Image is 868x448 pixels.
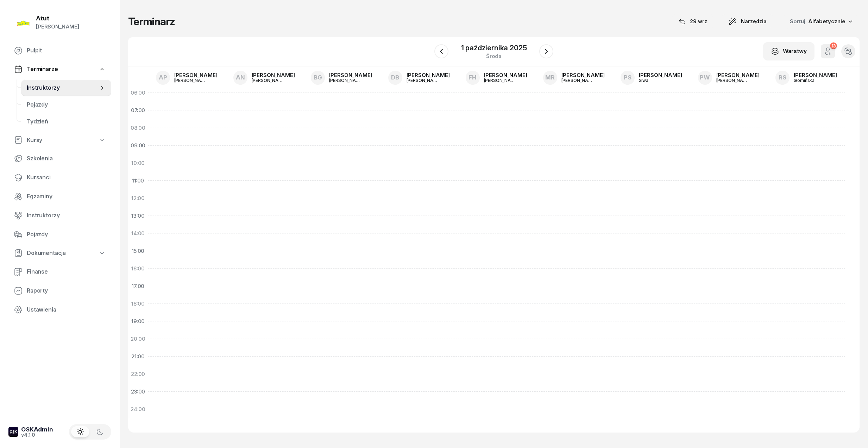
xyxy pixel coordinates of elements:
span: Egzaminy [27,192,106,201]
a: Pojazdy [21,96,111,113]
div: [PERSON_NAME] [484,78,518,83]
div: [PERSON_NAME] [252,78,285,83]
div: 22:00 [128,365,148,383]
a: FH[PERSON_NAME][PERSON_NAME] [460,69,533,87]
span: Sortuj [790,17,807,26]
a: AP[PERSON_NAME][PERSON_NAME] [150,69,223,87]
img: logo-xs-dark@2x.png [8,427,18,437]
div: 17:00 [128,277,148,295]
div: OSKAdmin [21,427,53,433]
button: Narzędzia [722,14,773,28]
div: 06:00 [128,84,148,102]
div: 21:00 [128,348,148,365]
span: BG [314,75,322,81]
button: Sortuj Alfabetycznie [781,14,860,29]
h1: Terminarz [128,15,175,28]
div: 08:00 [128,119,148,137]
div: Siwa [639,78,673,83]
a: Terminarze [8,61,111,77]
span: Szkolenia [27,154,106,163]
div: 10:00 [128,154,148,172]
div: Warstwy [771,47,807,56]
a: Dokumentacja [8,245,111,261]
span: MR [545,75,555,81]
div: 11:00 [128,172,148,190]
div: [PERSON_NAME] [407,72,450,78]
div: 19:00 [128,313,148,330]
a: PS[PERSON_NAME]Siwa [615,69,688,87]
div: [PERSON_NAME] [329,78,363,83]
a: DB[PERSON_NAME][PERSON_NAME] [383,69,455,87]
div: 16:00 [128,260,148,277]
span: FH [468,75,477,81]
span: Tydzień [27,117,106,126]
div: [PERSON_NAME] [716,78,750,83]
div: 13:00 [128,207,148,225]
span: AN [236,75,245,81]
button: Warstwy [763,42,814,60]
span: Ustawienia [27,305,106,314]
a: Pulpit [8,42,111,59]
a: Egzaminy [8,188,111,205]
div: [PERSON_NAME] [794,72,837,78]
div: 13 [830,43,837,49]
div: [PERSON_NAME] [484,72,527,78]
div: 24:00 [128,401,148,418]
span: Terminarze [27,65,58,74]
div: [PERSON_NAME] [174,78,208,83]
span: Dokumentacja [27,249,66,258]
span: Kursanci [27,173,106,182]
span: PW [700,75,710,81]
a: Kursy [8,132,111,148]
div: [PERSON_NAME] [561,78,595,83]
a: MR[PERSON_NAME][PERSON_NAME] [537,69,610,87]
div: 20:00 [128,330,148,348]
div: [PERSON_NAME] [174,72,218,78]
span: Raporty [27,286,106,295]
a: Kursanci [8,169,111,186]
a: Szkolenia [8,150,111,167]
a: Instruktorzy [21,79,111,96]
button: 13 [821,44,835,58]
span: Kursy [27,136,42,145]
div: 15:00 [128,242,148,260]
div: 18:00 [128,295,148,313]
span: Pojazdy [27,100,106,109]
a: Tydzień [21,113,111,130]
span: Narzędzia [741,17,767,26]
div: [PERSON_NAME] [329,72,372,78]
div: Słomińska [794,78,828,83]
span: AP [159,75,167,81]
div: 07:00 [128,102,148,119]
div: 14:00 [128,225,148,242]
span: RS [779,75,786,81]
div: [PERSON_NAME] [561,72,605,78]
span: Alfabetycznie [808,18,845,25]
span: Pulpit [27,46,106,55]
a: Pojazdy [8,226,111,243]
a: Instruktorzy [8,207,111,224]
a: Finanse [8,263,111,280]
a: AN[PERSON_NAME][PERSON_NAME] [228,69,301,87]
span: Finanse [27,267,106,276]
div: [PERSON_NAME] [407,78,440,83]
div: 29 wrz [679,17,707,26]
div: 12:00 [128,190,148,207]
a: BG[PERSON_NAME][PERSON_NAME] [305,69,378,87]
div: v4.1.0 [21,433,53,437]
div: 23:00 [128,383,148,401]
a: Ustawienia [8,301,111,318]
span: Pojazdy [27,230,106,239]
div: [PERSON_NAME] [716,72,760,78]
button: 29 wrz [672,14,713,28]
div: 1 października 2025 [461,44,527,51]
div: środa [461,53,527,59]
span: DB [391,75,399,81]
a: PW[PERSON_NAME][PERSON_NAME] [692,69,765,87]
div: 09:00 [128,137,148,154]
span: Instruktorzy [27,83,99,92]
div: [PERSON_NAME] [252,72,295,78]
div: Atut [36,15,79,21]
span: PS [624,75,631,81]
a: RS[PERSON_NAME]Słomińska [770,69,843,87]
